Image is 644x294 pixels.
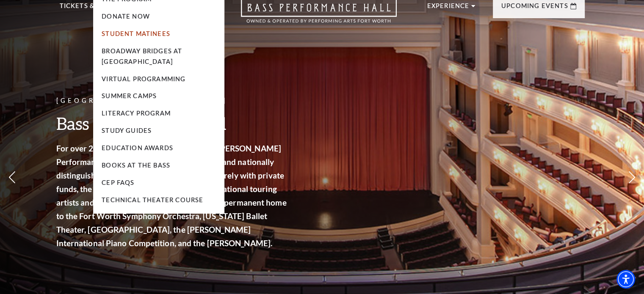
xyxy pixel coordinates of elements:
[102,92,157,99] a: Summer Camps
[102,110,171,117] a: Literacy Program
[102,179,134,186] a: CEP Faqs
[616,270,635,289] div: Accessibility Menu
[102,47,182,65] a: Broadway Bridges at [GEOGRAPHIC_DATA]
[56,143,287,248] strong: For over 25 years, the [PERSON_NAME] and [PERSON_NAME] Performance Hall has been a Fort Worth ico...
[102,127,152,134] a: Study Guides
[102,75,185,82] a: Virtual Programming
[56,113,289,134] h3: Bass Performance Hall
[60,1,123,16] p: Tickets & Events
[102,30,170,37] a: Student Matinees
[102,13,150,20] a: Donate Now
[56,96,289,106] p: [GEOGRAPHIC_DATA], [US_STATE]
[102,144,173,151] a: Education Awards
[102,162,170,169] a: Books At The Bass
[102,196,203,203] a: Technical Theater Course
[501,1,568,16] p: Upcoming Events
[427,1,470,16] p: Experience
